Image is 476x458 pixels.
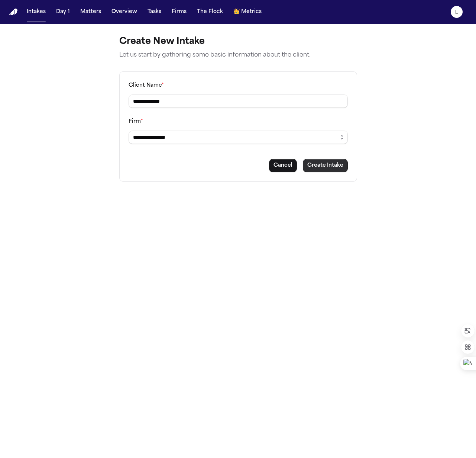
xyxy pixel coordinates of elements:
input: Select a firm [129,131,348,144]
h1: Create New Intake [119,36,357,48]
button: The Flock [194,5,226,19]
img: Finch Logo [9,9,18,16]
label: Client Name [129,83,164,88]
button: Day 1 [53,5,73,19]
button: Overview [109,5,140,19]
p: Let us start by gathering some basic information about the client. [119,51,357,60]
input: Client name [129,95,348,108]
button: Matters [77,5,104,19]
a: Home [9,9,18,16]
button: Tasks [145,5,164,19]
button: crownMetrics [230,5,265,19]
button: Intakes [24,5,49,19]
button: Create intake [303,159,348,172]
button: Cancel intake creation [269,159,297,172]
button: Firms [169,5,190,19]
label: Firm [129,119,143,124]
